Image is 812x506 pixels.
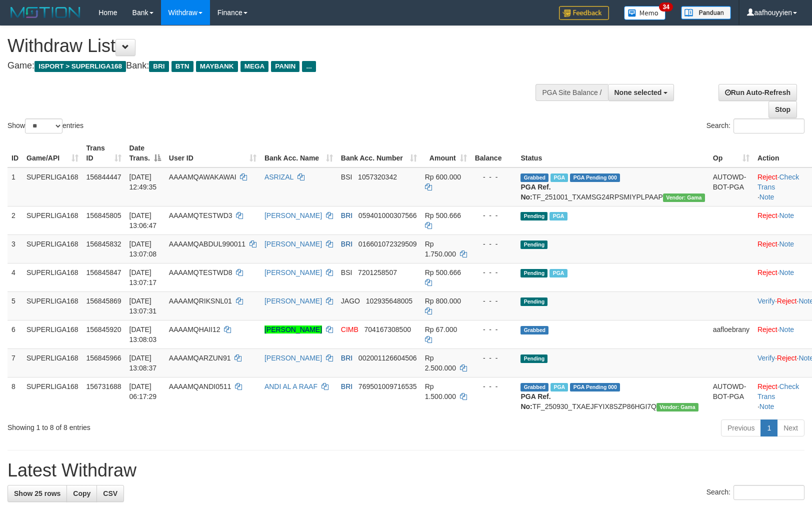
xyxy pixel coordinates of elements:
td: TF_250930_TXAEJFYIX8SZP86HGI7Q [516,377,708,415]
b: PGA Ref. No: [520,183,550,201]
td: SUPERLIGA168 [22,377,82,415]
span: BTN [171,61,193,72]
a: [PERSON_NAME] [264,211,322,219]
span: Pending [520,297,547,306]
label: Search: [706,118,804,133]
span: [DATE] 13:08:03 [129,325,157,343]
a: Reject [777,297,797,305]
span: 156845920 [86,325,121,333]
button: None selected [608,84,674,101]
a: Stop [768,101,797,118]
span: AAAAMQANDI0511 [169,382,231,390]
a: Reject [757,240,777,248]
th: ID [7,139,22,167]
th: Game/API: activate to sort column ascending [22,139,82,167]
td: TF_251001_TXAMSG24RPSMIYPLPAAP [516,167,708,206]
a: Reject [757,211,777,219]
td: SUPERLIGA168 [22,206,82,234]
th: Bank Acc. Name: activate to sort column ascending [260,139,337,167]
span: Copy 7201258507 to clipboard [358,268,397,276]
span: [DATE] 13:08:37 [129,354,157,372]
span: BRI [341,240,352,248]
span: [DATE] 13:07:08 [129,240,157,258]
span: BRI [341,211,352,219]
h1: Latest Withdraw [7,460,804,480]
span: MAYBANK [196,61,238,72]
td: 2 [7,206,22,234]
span: Marked by aafmaleo [549,269,567,277]
div: Showing 1 to 8 of 8 entries [7,418,331,432]
a: Reject [757,382,777,390]
div: - - - [475,267,513,277]
span: AAAAMQTESTWD8 [169,268,232,276]
a: 1 [760,419,777,436]
span: [DATE] 13:07:17 [129,268,157,286]
span: Rp 500.666 [425,211,461,219]
span: [DATE] 13:07:31 [129,297,157,315]
a: [PERSON_NAME] [264,354,322,362]
div: - - - [475,172,513,182]
h4: Game: Bank: [7,61,531,71]
span: Grabbed [520,383,548,391]
span: 156845805 [86,211,121,219]
th: Balance [471,139,517,167]
span: PANIN [271,61,299,72]
img: MOTION_logo.png [7,5,83,20]
td: AUTOWD-BOT-PGA [709,377,753,415]
span: Rp 1.500.000 [425,382,456,400]
div: - - - [475,296,513,306]
img: Feedback.jpg [559,6,609,20]
span: Rp 600.000 [425,173,461,181]
a: Note [779,240,794,248]
label: Search: [706,485,804,500]
span: Rp 1.750.000 [425,240,456,258]
a: Show 25 rows [7,485,67,502]
span: Rp 800.000 [425,297,461,305]
span: 156845832 [86,240,121,248]
span: BRI [149,61,168,72]
span: Grabbed [520,173,548,182]
span: Pending [520,269,547,277]
span: 34 [659,2,672,11]
span: Pending [520,240,547,249]
td: AUTOWD-BOT-PGA [709,167,753,206]
span: AAAAMQHAII12 [169,325,220,333]
a: Reject [777,354,797,362]
a: Note [779,211,794,219]
td: SUPERLIGA168 [22,234,82,263]
span: PGA Pending [570,173,620,182]
input: Search: [733,485,804,500]
span: Pending [520,212,547,220]
span: 156731688 [86,382,121,390]
td: SUPERLIGA168 [22,348,82,377]
div: - - - [475,381,513,391]
span: Copy 059401000307566 to clipboard [358,211,417,219]
span: Grabbed [520,326,548,334]
a: ANDI AL A RAAF [264,382,317,390]
span: AAAAMQARZUN91 [169,354,231,362]
a: [PERSON_NAME] [264,268,322,276]
span: BRI [341,382,352,390]
span: JAGO [341,297,360,305]
span: Copy [73,489,90,497]
td: SUPERLIGA168 [22,291,82,320]
b: PGA Ref. No: [520,392,550,410]
span: CSV [103,489,117,497]
th: Amount: activate to sort column ascending [421,139,471,167]
span: Copy 1057320342 to clipboard [358,173,397,181]
a: Note [759,402,774,410]
a: Reject [757,325,777,333]
span: Pending [520,354,547,363]
span: Copy 102935648005 to clipboard [366,297,412,305]
td: SUPERLIGA168 [22,167,82,206]
a: Reject [757,268,777,276]
a: Note [759,193,774,201]
span: BRI [341,354,352,362]
a: ASRIZAL [264,173,293,181]
td: aafloebrany [709,320,753,348]
div: - - - [475,353,513,363]
span: Copy 769501009716535 to clipboard [358,382,417,390]
input: Search: [733,118,804,133]
th: User ID: activate to sort column ascending [165,139,260,167]
th: Status [516,139,708,167]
